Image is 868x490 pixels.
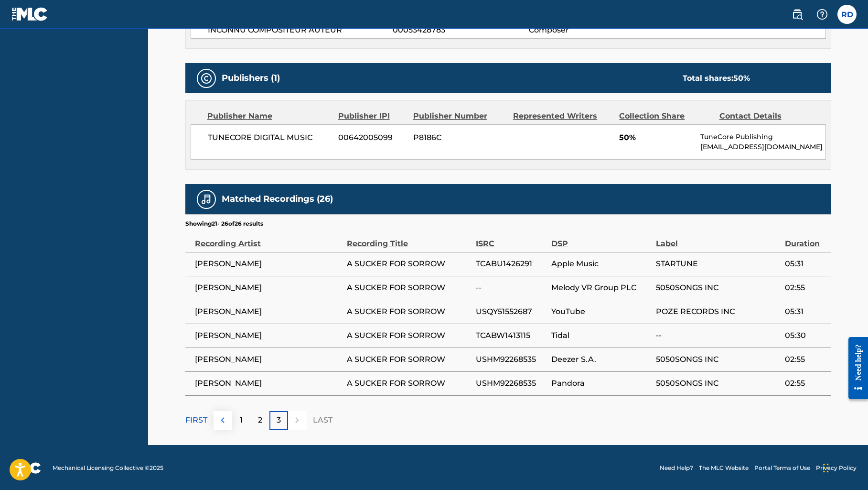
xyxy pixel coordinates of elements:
img: Publishers [201,73,212,84]
span: [PERSON_NAME] [195,354,342,365]
p: 2 [258,414,262,426]
p: 3 [277,414,281,426]
div: Duration [785,228,826,250]
span: 00053428783 [393,24,528,36]
div: Total shares: [683,73,750,84]
span: USHM92268535 [476,378,547,389]
span: Mechanical Licensing Collective © 2025 [53,464,163,472]
div: Publisher IPI [338,110,406,122]
p: 1 [240,414,243,426]
div: User Menu [837,5,857,24]
span: 50% [619,132,693,143]
div: Represented Writers [513,110,612,122]
div: Help [813,5,832,24]
span: -- [656,330,780,341]
a: Need Help? [660,464,693,472]
span: A SUCKER FOR SORROW [347,330,471,341]
iframe: Chat Widget [820,444,868,490]
img: logo [11,462,41,474]
span: [PERSON_NAME] [195,378,342,389]
span: 02:55 [785,378,826,389]
span: A SUCKER FOR SORROW [347,258,471,270]
a: The MLC Website [699,464,749,472]
span: 05:31 [785,306,826,317]
span: INCONNU COMPOSITEUR AUTEUR [208,24,393,36]
span: 02:55 [785,354,826,365]
span: USHM92268535 [476,354,547,365]
span: [PERSON_NAME] [195,330,342,341]
span: TCABW1413115 [476,330,547,341]
span: Apple Music [551,258,651,270]
div: Drag [823,454,829,482]
img: search [792,9,803,20]
a: Privacy Policy [816,464,857,472]
div: Label [656,228,780,250]
a: Portal Terms of Use [754,464,810,472]
div: DSP [551,228,651,250]
span: 5050SONGS INC [656,282,780,294]
div: Contact Details [719,110,812,122]
span: Melody VR Group PLC [551,282,651,294]
span: Tidal [551,330,651,341]
span: A SUCKER FOR SORROW [347,354,471,365]
p: [EMAIL_ADDRESS][DOMAIN_NAME] [700,142,825,152]
div: Recording Artist [195,228,342,250]
span: A SUCKER FOR SORROW [347,306,471,317]
p: Showing 21 - 26 of 26 results [185,219,263,228]
span: USQY51552687 [476,306,547,317]
span: Deezer S.A. [551,354,651,365]
span: Composer [529,24,653,36]
span: TUNECORE DIGITAL MUSIC [208,132,332,143]
h5: Matched Recordings (26) [222,194,333,205]
span: 00642005099 [338,132,406,143]
a: Public Search [788,5,807,24]
div: Publisher Number [413,110,506,122]
span: -- [476,282,547,294]
span: POZE RECORDS INC [656,306,780,317]
img: MLC Logo [11,7,48,21]
img: help [816,9,828,20]
span: P8186C [413,132,506,143]
p: TuneCore Publishing [700,132,825,142]
span: [PERSON_NAME] [195,258,342,270]
span: 05:31 [785,258,826,270]
span: 02:55 [785,282,826,294]
span: Pandora [551,378,651,389]
span: A SUCKER FOR SORROW [347,378,471,389]
p: FIRST [185,414,207,426]
div: Collection Share [619,110,712,122]
span: [PERSON_NAME] [195,306,342,317]
span: A SUCKER FOR SORROW [347,282,471,294]
div: Publisher Name [207,110,331,122]
div: ISRC [476,228,547,250]
span: YouTube [551,306,651,317]
span: TCABU1426291 [476,258,547,270]
div: Recording Title [347,228,471,250]
span: 50 % [733,74,750,83]
span: STARTUNE [656,258,780,270]
span: 5050SONGS INC [656,354,780,365]
iframe: Resource Center [841,329,868,408]
p: LAST [313,414,332,426]
span: 05:30 [785,330,826,341]
h5: Publishers (1) [222,73,280,84]
img: Matched Recordings [201,194,212,205]
span: [PERSON_NAME] [195,282,342,294]
img: left [217,414,228,426]
span: 5050SONGS INC [656,378,780,389]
